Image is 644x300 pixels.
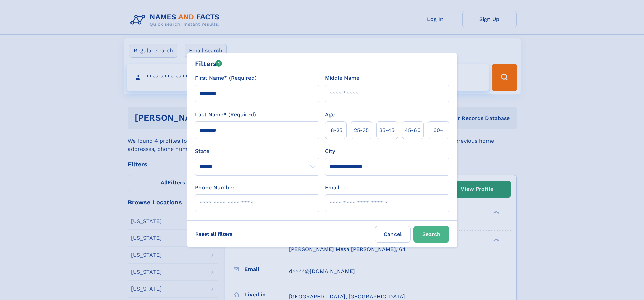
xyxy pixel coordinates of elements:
span: 45‑60 [405,126,421,134]
label: Reset all filters [191,226,237,242]
label: State [195,147,319,155]
label: Email [325,184,339,192]
label: Age [325,111,335,119]
span: 25‑35 [354,126,369,134]
div: Filters [195,59,222,69]
span: 18‑25 [329,126,342,134]
label: Middle Name [325,74,359,82]
label: Phone Number [195,184,235,192]
button: Search [413,226,449,243]
span: 60+ [433,126,444,134]
label: Cancel [375,226,411,243]
span: 35‑45 [379,126,395,134]
label: City [325,147,335,155]
label: First Name* (Required) [195,74,257,82]
label: Last Name* (Required) [195,111,256,119]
